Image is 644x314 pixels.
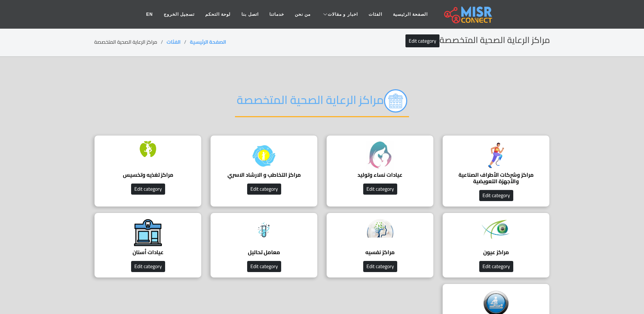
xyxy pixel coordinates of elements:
a: مراكز تغذيه وتخسيس Edit category [90,135,206,207]
img: xradYDijvQYZtZcjlICY.jpg [366,141,394,170]
a: خدماتنا [264,8,289,21]
img: gIpupN7X8SjeRQMfmNkN.png [482,218,510,241]
h4: مراكز نفسيه [337,249,423,256]
button: Edit category [131,184,165,195]
button: Edit category [363,184,397,195]
h4: عيادات نساء وتوليد [337,172,423,178]
h4: عيادات أسنان [105,249,191,256]
a: مراكز نفسيه Edit category [322,213,438,278]
a: معامل تحاليل Edit category [206,213,322,278]
a: مراكز وشركات الأطراف الصناعية والأجهزة التعويضية Edit category [438,135,554,207]
button: Edit category [479,261,513,272]
a: اتصل بنا [236,8,264,21]
img: 6K8IVd06W5KnREsNvdHu.png [134,218,162,247]
h2: مراكز الرعاية الصحية المتخصصة [235,89,409,117]
a: عيادات نساء وتوليد Edit category [322,135,438,207]
h4: مراكز عيون [453,249,539,256]
a: الصفحة الرئيسية [388,8,433,21]
button: Edit category [247,261,281,272]
h4: معامل تحاليل [221,249,307,256]
a: الصفحة الرئيسية [190,37,226,47]
button: Edit category [131,261,165,272]
a: تسجيل الخروج [158,8,200,21]
button: Edit category [363,261,397,272]
a: مراكز عيون Edit category [438,213,554,278]
h4: مراكز التخاطب و الارشاد الاسري [221,172,307,178]
button: Edit category [479,190,513,201]
h4: مراكز تغذيه وتخسيس [105,172,191,178]
a: الفئات [167,37,181,47]
a: مراكز التخاطب و الارشاد الاسري Edit category [206,135,322,207]
img: ybReQUfhUKy6vzNg1UuV.png [366,218,394,238]
h4: مراكز وشركات الأطراف الصناعية والأجهزة التعويضية [453,172,539,185]
button: Edit category [247,184,281,195]
h2: مراكز الرعاية الصحية المتخصصة [405,35,550,46]
a: لوحة التحكم [200,8,236,21]
a: EN [141,8,158,21]
a: الفئات [363,8,388,21]
span: اخبار و مقالات [328,11,358,18]
a: Edit category [405,34,439,47]
img: F8hspy63sH3vwY03SVUF.png [134,141,162,157]
img: ZEDPJn4k2fyGo96O5Ukc.jpg [250,141,278,170]
img: izRhhoHzLGTYDiorahbq.png [482,141,510,170]
img: Anp4rxpYtpA3WxIVWqE7.jpg [250,218,278,241]
li: مراكز الرعاية الصحية المتخصصة [94,38,167,46]
img: مراكز الرعاية الصحية المتخصصة [384,89,407,113]
a: من نحن [289,8,316,21]
a: اخبار و مقالات [316,8,363,21]
a: عيادات أسنان Edit category [90,213,206,278]
img: main.misr_connect [444,5,492,23]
